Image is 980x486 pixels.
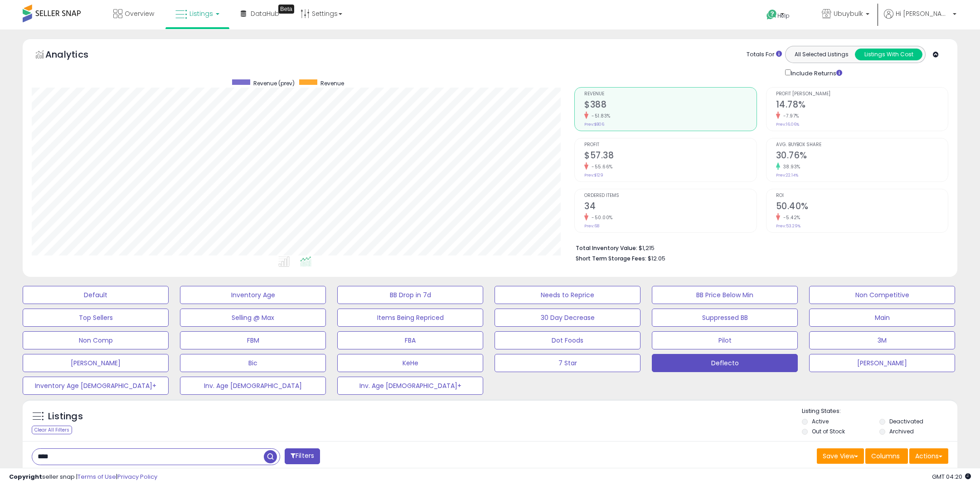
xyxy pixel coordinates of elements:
span: 2025-10-13 04:20 GMT [932,472,971,481]
button: Pilot [652,331,798,349]
div: Totals For [747,50,782,59]
button: BB Drop in 7d [337,286,483,304]
button: 3M [809,331,955,349]
small: -5.42% [780,214,800,221]
button: Deflecto [652,354,798,372]
label: Archived [889,427,914,435]
label: Active [812,417,829,425]
small: Prev: 16.06% [776,122,799,127]
div: Include Returns [778,68,853,78]
button: Filters [285,448,320,464]
h2: $57.38 [584,150,757,162]
button: Bic [180,354,326,372]
span: Columns [871,452,900,461]
h2: 34 [584,201,757,213]
button: Inventory Age [180,286,326,304]
button: [PERSON_NAME] [809,354,955,372]
button: Dot Foods [495,331,640,349]
small: -51.83% [588,113,611,119]
span: $12.05 [648,254,665,263]
button: Non Comp [23,331,169,349]
div: Tooltip anchor [278,5,294,14]
button: Listings With Cost [855,49,922,60]
button: Main [809,309,955,327]
h2: $388 [584,99,757,112]
p: Listing States: [802,407,957,416]
h2: 30.76% [776,150,948,162]
span: Profit [584,142,757,147]
label: Deactivated [889,417,923,425]
small: Prev: $806 [584,122,604,127]
span: Overview [125,9,154,18]
span: Help [777,12,790,20]
a: Help [759,2,807,29]
button: 7 Star [495,354,640,372]
a: Privacy Policy [117,472,157,481]
button: Columns [865,448,908,464]
button: Inv. Age [DEMOGRAPHIC_DATA]+ [337,377,483,395]
li: $1,215 [576,242,941,253]
button: FBM [180,331,326,349]
label: Out of Stock [812,427,845,435]
h5: Listings [48,410,83,423]
span: Avg. Buybox Share [776,142,948,147]
button: [PERSON_NAME] [23,354,169,372]
small: -7.97% [780,113,799,119]
small: Prev: $129 [584,172,603,178]
span: ROI [776,193,948,198]
small: Prev: 22.14% [776,172,798,178]
span: Revenue [584,92,757,97]
button: KeHe [337,354,483,372]
span: Ordered Items [584,193,757,198]
i: Get Help [766,9,777,20]
button: Inventory Age [DEMOGRAPHIC_DATA]+ [23,377,169,395]
b: Short Term Storage Fees: [576,255,646,262]
button: 30 Day Decrease [495,309,640,327]
div: Clear All Filters [32,426,72,434]
button: Actions [909,448,948,464]
span: Revenue (prev) [253,79,295,87]
span: Hi [PERSON_NAME] [896,9,950,18]
span: Revenue [320,79,344,87]
button: Default [23,286,169,304]
span: DataHub [251,9,279,18]
h2: 14.78% [776,99,948,112]
button: Items Being Repriced [337,309,483,327]
button: Needs to Reprice [495,286,640,304]
b: Total Inventory Value: [576,244,637,252]
button: Selling @ Max [180,309,326,327]
strong: Copyright [9,472,42,481]
a: Terms of Use [78,472,116,481]
div: seller snap | | [9,473,157,481]
h5: Analytics [45,48,106,63]
a: Hi [PERSON_NAME] [884,9,956,29]
small: -55.66% [588,163,613,170]
button: BB Price Below Min [652,286,798,304]
button: Top Sellers [23,309,169,327]
h2: 50.40% [776,201,948,213]
button: All Selected Listings [788,49,855,60]
small: Prev: 68 [584,223,599,229]
button: Non Competitive [809,286,955,304]
span: Listings [189,9,213,18]
button: Inv. Age [DEMOGRAPHIC_DATA] [180,377,326,395]
span: Profit [PERSON_NAME] [776,92,948,97]
small: -50.00% [588,214,613,221]
small: Prev: 53.29% [776,223,800,229]
span: Ubuybulk [834,9,863,18]
button: Suppressed BB [652,309,798,327]
small: 38.93% [780,163,800,170]
button: FBA [337,331,483,349]
button: Save View [817,448,864,464]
